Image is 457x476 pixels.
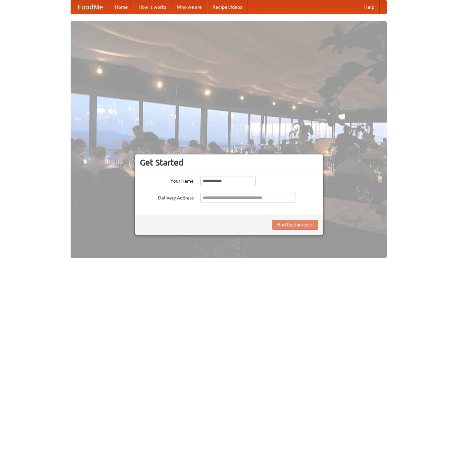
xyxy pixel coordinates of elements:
[207,0,247,14] a: Recipe videos
[133,0,172,14] a: How it works
[140,193,194,201] label: Delivery Address
[71,0,110,14] a: FoodMe
[359,0,380,14] a: Help
[272,220,318,230] button: Find Restaurants!
[140,176,194,184] label: Your Name
[172,0,207,14] a: Who we are
[110,0,133,14] a: Home
[140,157,318,168] h3: Get Started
